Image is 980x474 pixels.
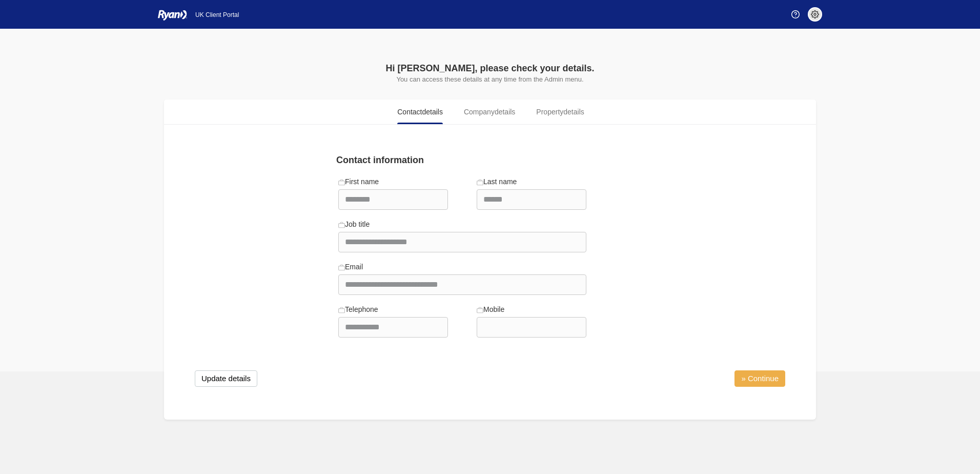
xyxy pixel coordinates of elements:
[195,11,239,18] span: UK Client Portal
[397,107,443,117] span: Contact
[338,304,378,315] label: Telephone
[455,100,524,124] a: Companydetails
[275,75,705,83] p: You can access these details at any time from the Admin menu.
[195,370,257,387] button: Update details
[330,153,595,167] div: Contact information
[811,10,819,18] img: settings
[422,108,443,116] span: details
[275,62,705,75] div: Hi [PERSON_NAME], please check your details.
[495,108,515,116] span: details
[477,176,517,187] label: Last name
[389,100,452,124] a: Contactdetails
[477,304,504,315] label: Mobile
[338,219,370,230] label: Job title
[791,10,800,18] img: Help
[527,100,593,124] a: Propertydetails
[536,107,584,117] span: Property
[563,108,584,116] span: details
[338,176,379,187] label: First name
[464,107,515,117] span: Company
[338,262,363,272] label: Email
[734,370,785,387] a: » Continue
